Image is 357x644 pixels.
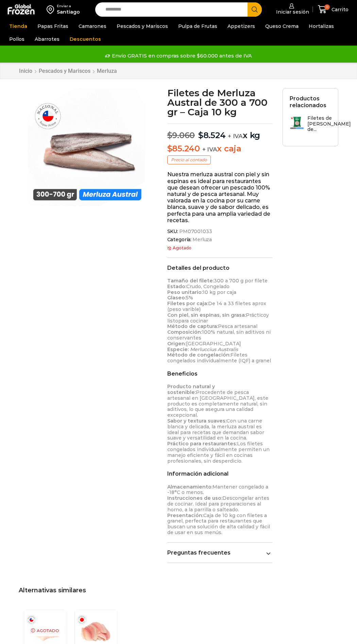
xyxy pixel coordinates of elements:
[324,4,330,10] span: 0
[167,384,273,464] p: Procedente de pesca artesanal en [GEOGRAPHIC_DATA], este producto es completamente natural, sin a...
[66,33,104,46] a: Descuentos
[316,1,350,17] a: 0 Carrito
[167,289,203,295] strong: Peso unitario:
[75,20,110,33] a: Camarones
[167,171,273,224] p: Nuestra merluza austral con piel y sin espinas es ideal para restaurantes que desean ofrecer un p...
[167,265,273,271] h2: Detalles del producto
[167,484,213,490] strong: Almacenamiento:
[198,130,226,140] bdi: 8.524
[113,20,171,33] a: Pescados y Mariscos
[6,20,31,33] a: Tienda
[28,88,145,206] img: merluza-austral
[34,20,72,33] a: Papas Fritas
[167,229,273,234] span: SKU:
[198,130,203,140] span: $
[167,370,273,377] h2: Beneficios
[167,352,231,358] strong: Método de congelación:
[57,4,80,9] div: Enviar a
[175,318,178,324] span: o
[167,88,273,117] h1: Filetes de Merluza Austral de 300 a 700 gr – Caja 10 kg
[167,484,273,535] p: Mantener congelado a -18°C o menos. Descongelar antes de cocinar. Ideal para preparaciones al hor...
[167,123,273,141] p: x kg
[57,9,80,15] div: Santiago
[167,418,226,424] strong: Sabor y textura suaves:
[228,133,243,139] span: + IVA
[167,323,218,329] strong: Método de captura:
[167,155,211,164] p: Precio al contado
[167,549,273,556] a: Preguntas frecuentes
[290,95,331,108] h2: Productos relacionados
[19,68,117,74] nav: Breadcrumb
[167,295,186,301] strong: Glaseo:
[167,144,273,154] p: x caja
[19,68,33,74] a: Inicio
[202,146,217,153] span: + IVA
[190,346,238,352] em: Merluccius Australis
[167,441,237,447] strong: Práctico para restaurantes:
[167,237,273,243] span: Categoría:
[167,278,273,364] p: 300 a 700 g por filete Crudo, Congelado 10 kg por caja 5% De 14 a 33 filetes aprox (peso varible)...
[193,318,196,324] span: o
[167,246,273,250] p: Agotado
[196,318,208,324] span: cinar
[274,9,309,15] span: Iniciar sesión
[97,68,117,74] a: Merluza
[167,495,222,501] strong: Instrucciones de uso:
[167,278,214,284] strong: Tamaño del filete:
[330,6,348,13] span: Carrito
[307,115,351,132] h3: Filetes de [PERSON_NAME] de...
[224,20,258,33] a: Appetizers
[38,68,91,74] a: Pescados y Mariscos
[167,346,189,352] strong: Especie:
[19,587,86,594] span: Alternativas similares
[167,312,246,318] strong: Con piel, sin espinas, sin grasa:
[178,229,212,234] span: PM07001033
[191,237,212,243] a: Merluza
[262,20,302,33] a: Queso Crema
[167,283,186,290] strong: Estado:
[167,300,208,307] strong: Filetes por caja:
[167,512,203,518] strong: Presentación:
[47,4,57,15] img: address-field-icon.svg
[31,33,63,46] a: Abarrotes
[167,130,195,140] bdi: 9.060
[167,329,202,335] strong: Composición:
[26,625,64,637] p: Agotado
[6,33,28,46] a: Pollos
[263,312,266,318] span: o
[175,20,221,33] a: Pulpa de Frutas
[167,144,172,153] span: $
[167,312,269,324] span: y list
[290,115,351,136] a: Filetes de [PERSON_NAME] de...
[248,2,262,17] button: Search button
[167,144,200,153] bdi: 85.240
[305,20,337,33] a: Hortalizas
[167,312,263,318] span: Práctic
[178,318,193,324] span: para c
[167,470,273,477] h2: Información adicional
[167,341,186,347] strong: Origen:
[167,383,215,395] strong: Producto natural y sostenible:
[167,130,172,140] span: $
